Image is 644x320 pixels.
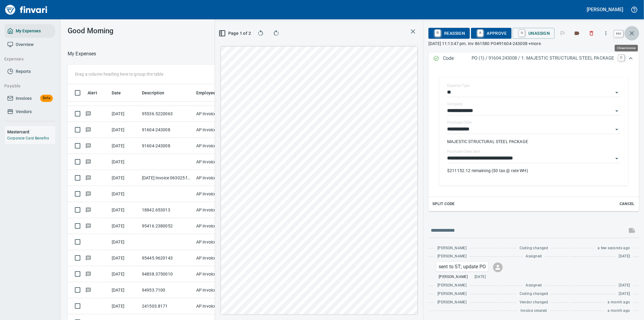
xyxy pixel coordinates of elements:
[88,89,97,96] span: Alert
[2,54,52,65] button: Expenses
[4,2,49,17] img: Finvari
[109,170,139,186] td: [DATE]
[5,24,55,38] a: My Expenses
[5,65,55,78] a: Reports
[439,263,486,270] p: sent to ST; update PO
[526,282,542,289] span: Assigned
[139,282,194,298] td: 94953.7100
[435,30,441,36] a: R
[520,299,548,305] span: Vendor changed
[613,154,621,163] button: Open
[109,282,139,298] td: [DATE]
[447,84,469,87] label: Expense Type
[437,245,466,251] span: [PERSON_NAME]
[142,89,165,96] span: Description
[109,186,139,202] td: [DATE]
[443,55,472,63] p: Code
[428,41,639,47] p: [DATE] 11:13:47 pm. Inv 861580 PO#91604-243008 +more.
[619,282,630,289] span: [DATE]
[437,282,466,289] span: [PERSON_NAME]
[85,288,91,292] span: Has messages
[194,282,239,298] td: AP Invoices
[477,30,483,36] a: A
[437,253,466,260] span: [PERSON_NAME]
[587,6,623,13] h5: [PERSON_NAME]
[194,250,239,266] td: AP Invoices
[4,55,50,63] span: Expenses
[526,253,542,260] span: Assigned
[428,28,470,39] button: RReassign
[447,139,620,145] p: MAJESTIC STRUCTURAL STEEL PACKAGE
[517,28,550,38] span: Unassign
[139,202,194,218] td: 18842.653013
[5,38,55,51] a: Overview
[68,50,96,57] p: My Expenses
[5,92,55,105] a: InvoicesBeta
[570,27,584,40] button: Labels
[608,308,630,314] span: a month ago
[16,108,32,116] span: Vendors
[16,41,34,48] span: Overview
[109,250,139,266] td: [DATE]
[139,138,194,154] td: 91604-243008
[194,218,239,234] td: AP Invoices
[432,201,455,207] span: Split Code
[139,106,194,122] td: 95536.5220063
[139,298,194,314] td: 241503.8171
[109,234,139,250] td: [DATE]
[109,266,139,282] td: [DATE]
[447,150,480,153] label: Purchase Order Item
[613,125,621,134] button: Open
[471,28,511,39] button: AApprove
[85,224,91,228] span: Has messages
[109,138,139,154] td: [DATE]
[85,192,91,196] span: Has messages
[613,107,621,115] button: Open
[85,176,91,180] span: Has messages
[617,199,637,209] button: Cancel
[85,128,91,132] span: Has messages
[428,49,639,69] div: Expand
[447,102,463,106] label: Company
[7,136,49,140] a: Corporate Card Benefits
[16,95,32,102] span: Invoices
[619,291,630,297] span: [DATE]
[520,291,548,297] span: Coding changed
[88,89,105,96] span: Alert
[139,122,194,138] td: 91604-243008
[85,272,91,276] span: Has messages
[437,291,466,297] span: [PERSON_NAME]
[68,50,96,57] nav: breadcrumb
[614,30,623,37] a: esc
[196,89,223,96] span: Employee
[222,30,248,37] span: Page 1 of 2
[16,27,41,35] span: My Expenses
[40,95,53,102] span: Beta
[85,112,91,116] span: Has messages
[85,208,91,212] span: Has messages
[194,170,239,186] td: AP Invoices
[194,298,239,314] td: AP Invoices
[619,201,635,207] span: Cancel
[520,245,548,251] span: Coding changed
[585,5,625,14] button: [PERSON_NAME]
[433,28,465,38] span: Reassign
[194,186,239,202] td: AP Invoices
[436,262,488,272] div: Click for options
[428,69,639,211] div: Expand
[4,82,50,90] span: Payable
[476,28,507,38] span: Approve
[16,68,31,75] span: Reports
[2,80,52,92] button: Payable
[618,55,624,61] a: C
[85,256,91,260] span: Has messages
[194,138,239,154] td: AP Invoices
[109,202,139,218] td: [DATE]
[437,299,466,305] span: [PERSON_NAME]
[619,253,630,260] span: [DATE]
[112,89,129,96] span: Date
[194,154,239,170] td: AP Invoices
[447,168,620,174] p: $211152.12 remaining ($0 tax @ rate WH)
[109,218,139,234] td: [DATE]
[608,299,630,305] span: a month ago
